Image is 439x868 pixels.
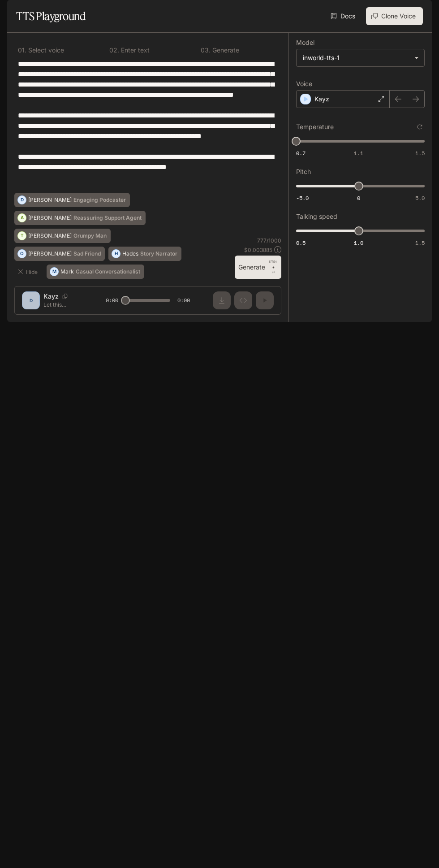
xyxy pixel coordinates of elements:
[108,247,181,261] button: HHadesStory Narrator
[18,229,26,243] div: T
[73,215,142,221] p: Reassuring Support Agent
[415,122,425,132] button: Reset to default
[296,194,309,202] span: -5.0
[244,246,272,254] p: $ 0.003885
[354,149,363,157] span: 1.1
[7,4,23,21] button: open drawer
[296,124,334,130] p: Temperature
[357,194,360,202] span: 0
[296,149,306,157] span: 0.7
[50,265,58,279] div: M
[296,169,311,175] p: Pitch
[119,47,150,53] p: Enter text
[112,247,120,261] div: H
[16,7,86,25] h1: TTS Playground
[415,194,425,202] span: 5.0
[296,213,337,220] p: Talking speed
[18,211,26,225] div: A
[297,49,424,66] div: inworld-tts-1
[28,233,72,239] p: [PERSON_NAME]
[329,7,359,25] a: Docs
[109,47,119,53] p: 0 2 .
[47,265,144,279] button: MMarkCasual Conversationalist
[14,247,105,261] button: O[PERSON_NAME]Sad Friend
[28,197,72,203] p: [PERSON_NAME]
[14,265,43,279] button: Hide
[76,269,140,274] p: Casual Conversationalist
[73,233,107,239] p: Grumpy Man
[122,251,138,256] p: Hades
[14,229,111,243] button: T[PERSON_NAME]Grumpy Man
[18,247,26,261] div: O
[26,47,64,53] p: Select voice
[60,269,74,274] p: Mark
[14,211,146,225] button: A[PERSON_NAME]Reassuring Support Agent
[366,7,423,25] button: Clone Voice
[73,251,101,256] p: Sad Friend
[211,47,239,53] p: Generate
[303,53,410,62] div: inworld-tts-1
[28,251,72,256] p: [PERSON_NAME]
[73,197,126,203] p: Engaging Podcaster
[18,193,26,207] div: D
[296,81,312,87] p: Voice
[296,39,314,46] p: Model
[257,237,281,244] p: 777 / 1000
[14,193,130,207] button: D[PERSON_NAME]Engaging Podcaster
[28,215,72,221] p: [PERSON_NAME]
[354,239,363,247] span: 1.0
[140,251,177,256] p: Story Narrator
[269,259,278,275] p: ⏎
[314,95,329,104] p: Kayz
[415,239,425,247] span: 1.5
[269,259,278,270] p: CTRL +
[201,47,211,53] p: 0 3 .
[415,149,425,157] span: 1.5
[235,256,281,279] button: GenerateCTRL +⏎
[18,47,26,53] p: 0 1 .
[296,239,306,247] span: 0.5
